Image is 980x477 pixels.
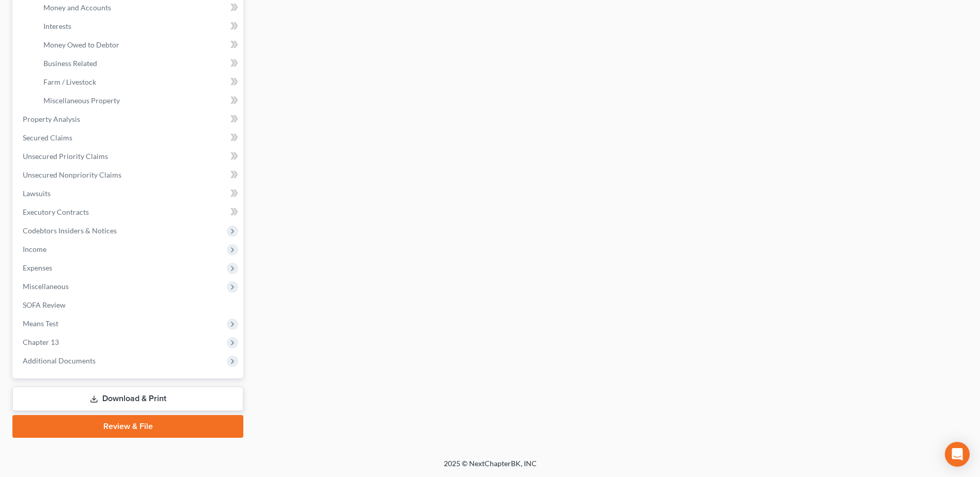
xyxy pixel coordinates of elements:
[23,170,121,179] span: Unsecured Nonpriority Claims
[14,203,243,221] a: Executory Contracts
[43,3,111,12] span: Money and Accounts
[23,133,72,142] span: Secured Claims
[14,166,243,184] a: Unsecured Nonpriority Claims
[945,442,970,467] div: Open Intercom Messenger
[196,458,785,477] div: 2025 © NextChapterBK, INC
[35,36,243,54] a: Money Owed to Debtor
[23,226,117,235] span: Codebtors Insiders & Notices
[14,296,243,314] a: SOFA Review
[23,263,52,272] span: Expenses
[43,22,71,30] span: Interests
[14,184,243,203] a: Lawsuits
[23,115,80,123] span: Property Analysis
[23,338,59,346] span: Chapter 13
[14,110,243,129] a: Property Analysis
[23,208,89,216] span: Executory Contracts
[43,96,120,105] span: Miscellaneous Property
[23,356,96,365] span: Additional Documents
[43,40,119,49] span: Money Owed to Debtor
[35,73,243,91] a: Farm / Livestock
[43,59,97,68] span: Business Related
[14,147,243,166] a: Unsecured Priority Claims
[23,319,58,328] span: Means Test
[23,189,51,198] span: Lawsuits
[12,415,243,438] a: Review & File
[14,129,243,147] a: Secured Claims
[43,77,96,86] span: Farm / Livestock
[23,282,69,291] span: Miscellaneous
[12,387,243,411] a: Download & Print
[23,152,108,161] span: Unsecured Priority Claims
[35,54,243,73] a: Business Related
[23,300,66,309] span: SOFA Review
[35,17,243,36] a: Interests
[23,245,46,253] span: Income
[35,91,243,110] a: Miscellaneous Property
